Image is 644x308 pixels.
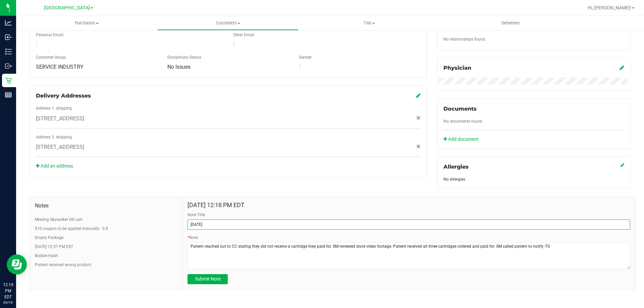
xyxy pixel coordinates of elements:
inline-svg: Inbound [5,34,12,41]
button: Empty Package [35,235,63,241]
span: No documents found. [443,119,483,124]
label: Note [187,235,198,241]
label: Customer Group [36,54,66,60]
span: [GEOGRAPHIC_DATA] [44,5,90,11]
p: 09/19 [3,300,13,305]
a: Tills [299,16,440,30]
span: Allergies [443,164,469,170]
span: Deliveries [492,20,529,26]
button: $10 coupon to be applied manually - 5.8 [35,226,108,232]
label: Note Title [187,212,205,218]
button: Missing Skywalker OG cart [35,217,83,223]
button: Submit Note [187,274,228,284]
span: Physician [443,65,471,71]
div: No Allergies [443,176,624,182]
label: Gender [299,54,312,60]
a: Deliveries [440,16,581,30]
a: Customers [157,16,299,30]
span: Purchases [16,20,157,26]
label: No relationships found. [443,36,486,42]
inline-svg: Inventory [5,48,12,55]
span: Hi, [PERSON_NAME]! [588,5,631,10]
inline-svg: Outbound [5,63,12,69]
p: 12:19 PM EDT [3,282,13,300]
span: [STREET_ADDRESS] [36,115,84,123]
h4: [DATE] 12:18 PM EDT [187,202,630,208]
span: Notes [35,202,177,210]
span: Delivery Addresses [36,93,91,99]
span: Submit Note [195,276,221,282]
a: Add document [443,136,482,143]
button: Patient received wrong product. [35,262,92,268]
inline-svg: Reports [5,91,12,98]
button: [DATE] 12:57 PM EST [35,244,73,250]
a: Purchases [16,16,157,30]
button: Bubble Hash [35,253,58,259]
iframe: Resource center [7,254,27,274]
label: Personal Email [36,32,63,38]
inline-svg: Retail [5,77,12,84]
span: Customers [158,20,298,26]
label: Disciplinary Status [167,54,201,60]
span: SERVICE INDUSTRY [36,64,84,70]
span: Documents [443,106,477,112]
span: Tills [299,20,439,26]
a: Add an address [36,163,73,169]
span: No Issues [167,64,191,70]
label: Address 2: shipping [36,134,72,140]
inline-svg: Analytics [5,19,12,26]
label: Other Email [233,32,254,38]
label: Address 1: shipping [36,105,72,111]
span: [STREET_ADDRESS] [36,143,84,151]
